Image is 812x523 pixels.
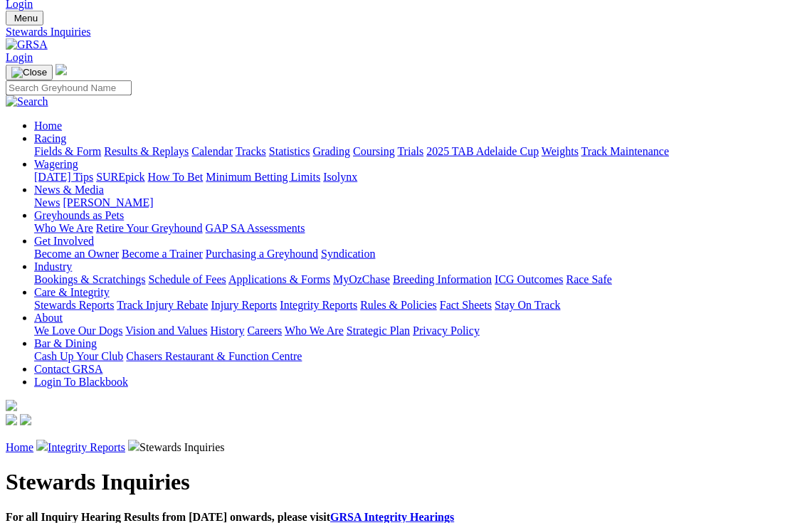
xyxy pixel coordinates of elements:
[581,145,669,157] a: Track Maintenance
[125,324,207,337] a: Vision and Values
[495,273,563,285] a: ICG Outcomes
[321,248,375,260] a: Syndication
[313,145,350,157] a: Grading
[34,209,124,221] a: Greyhounds as Pets
[34,196,60,208] a: News
[285,324,344,337] a: Who We Are
[210,324,244,337] a: History
[34,350,806,363] div: Bar & Dining
[206,248,318,260] a: Purchasing a Greyhound
[126,350,302,362] a: Chasers Restaurant & Function Centre
[148,171,204,183] a: How To Bet
[6,440,806,454] p: Stewards Inquiries
[495,299,560,311] a: Stay On Track
[211,299,277,311] a: Injury Reports
[6,414,17,426] img: facebook.svg
[269,145,310,157] a: Statistics
[6,11,43,26] button: Toggle navigation
[14,13,38,23] span: Menu
[6,400,17,411] img: logo-grsa-white.png
[353,145,395,157] a: Coursing
[148,273,226,285] a: Schedule of Fees
[34,376,128,388] a: Login To Blackbook
[347,324,410,337] a: Strategic Plan
[440,299,492,311] a: Fact Sheets
[426,145,539,157] a: 2025 TAB Adelaide Cup
[34,145,101,157] a: Fields & Form
[393,273,492,285] a: Breeding Information
[280,299,357,311] a: Integrity Reports
[6,95,48,108] img: Search
[48,441,125,453] a: Integrity Reports
[6,51,33,63] a: Login
[206,222,305,234] a: GAP SA Assessments
[542,145,579,157] a: Weights
[323,171,357,183] a: Isolynx
[11,67,47,78] img: Close
[34,222,93,234] a: Who We Are
[36,440,48,451] img: chevron-right.svg
[6,441,33,453] a: Home
[34,132,66,144] a: Racing
[360,299,437,311] a: Rules & Policies
[34,248,806,260] div: Get Involved
[333,273,390,285] a: MyOzChase
[63,196,153,208] a: [PERSON_NAME]
[128,440,139,451] img: chevron-right.svg
[6,38,48,51] img: GRSA
[20,414,31,426] img: twitter.svg
[34,324,122,337] a: We Love Our Dogs
[34,248,119,260] a: Become an Owner
[6,511,454,523] b: For all Inquiry Hearing Results from [DATE] onwards, please visit
[34,184,104,196] a: News & Media
[236,145,266,157] a: Tracks
[397,145,423,157] a: Trials
[413,324,480,337] a: Privacy Policy
[6,80,132,95] input: Search
[34,235,94,247] a: Get Involved
[206,171,320,183] a: Minimum Betting Limits
[117,299,208,311] a: Track Injury Rebate
[96,171,144,183] a: SUREpick
[34,324,806,337] div: About
[34,299,114,311] a: Stewards Reports
[34,350,123,362] a: Cash Up Your Club
[6,469,806,495] h1: Stewards Inquiries
[34,299,806,312] div: Care & Integrity
[122,248,203,260] a: Become a Trainer
[34,312,63,324] a: About
[34,171,93,183] a: [DATE] Tips
[6,26,806,38] a: Stewards Inquiries
[34,145,806,158] div: Racing
[34,222,806,235] div: Greyhounds as Pets
[34,286,110,298] a: Care & Integrity
[34,337,97,349] a: Bar & Dining
[34,260,72,273] a: Industry
[34,273,145,285] a: Bookings & Scratchings
[330,511,454,523] a: GRSA Integrity Hearings
[247,324,282,337] a: Careers
[566,273,611,285] a: Race Safe
[6,65,53,80] button: Toggle navigation
[96,222,203,234] a: Retire Your Greyhound
[34,171,806,184] div: Wagering
[34,363,102,375] a: Contact GRSA
[104,145,189,157] a: Results & Replays
[34,196,806,209] div: News & Media
[34,158,78,170] a: Wagering
[34,120,62,132] a: Home
[34,273,806,286] div: Industry
[228,273,330,285] a: Applications & Forms
[191,145,233,157] a: Calendar
[56,64,67,75] img: logo-grsa-white.png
